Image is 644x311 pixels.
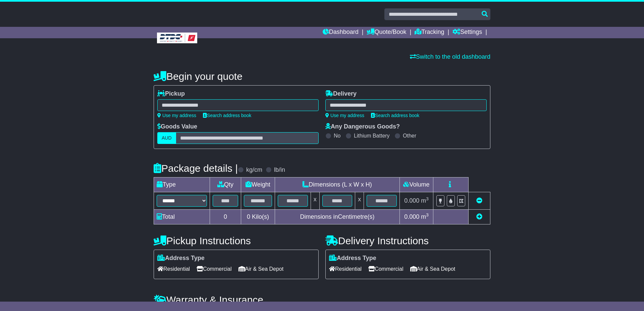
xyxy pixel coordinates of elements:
[157,123,197,131] label: Goods Value
[203,113,251,118] a: Search address book
[399,177,433,192] td: Volume
[241,210,275,224] td: Kilo(s)
[247,213,250,220] span: 0
[421,197,429,204] span: m
[246,166,262,174] label: kg/cm
[426,196,429,201] sup: 3
[476,197,482,204] a: Remove this item
[421,213,429,220] span: m
[311,192,319,210] td: x
[371,113,419,118] a: Search address book
[415,27,444,38] a: Tracking
[325,90,357,98] label: Delivery
[452,27,482,38] a: Settings
[404,213,419,220] span: 0.000
[404,197,419,204] span: 0.000
[154,210,210,224] td: Total
[367,27,406,38] a: Quote/Book
[275,177,399,192] td: Dimensions (L x W x H)
[157,113,196,118] a: Use my address
[210,210,241,224] td: 0
[323,27,359,38] a: Dashboard
[368,264,403,274] span: Commercial
[325,113,364,118] a: Use my address
[275,210,399,224] td: Dimensions in Centimetre(s)
[410,264,455,274] span: Air & Sea Depot
[334,133,340,139] label: No
[410,53,490,60] a: Switch to the old dashboard
[329,264,362,274] span: Residential
[157,255,205,262] label: Address Type
[154,294,490,305] h4: Warranty & Insurance
[238,264,284,274] span: Air & Sea Depot
[154,71,490,82] h4: Begin your quote
[157,90,185,98] label: Pickup
[157,132,176,144] label: AUD
[403,133,416,139] label: Other
[157,264,190,274] span: Residential
[325,235,490,246] h4: Delivery Instructions
[154,235,319,246] h4: Pickup Instructions
[154,177,210,192] td: Type
[197,264,231,274] span: Commercial
[274,166,285,174] label: lb/in
[241,177,275,192] td: Weight
[476,213,482,220] a: Add new item
[210,177,241,192] td: Qty
[355,192,364,210] td: x
[426,212,429,217] sup: 3
[154,163,238,174] h4: Package details |
[329,255,376,262] label: Address Type
[354,133,390,139] label: Lithium Battery
[325,123,400,131] label: Any Dangerous Goods?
